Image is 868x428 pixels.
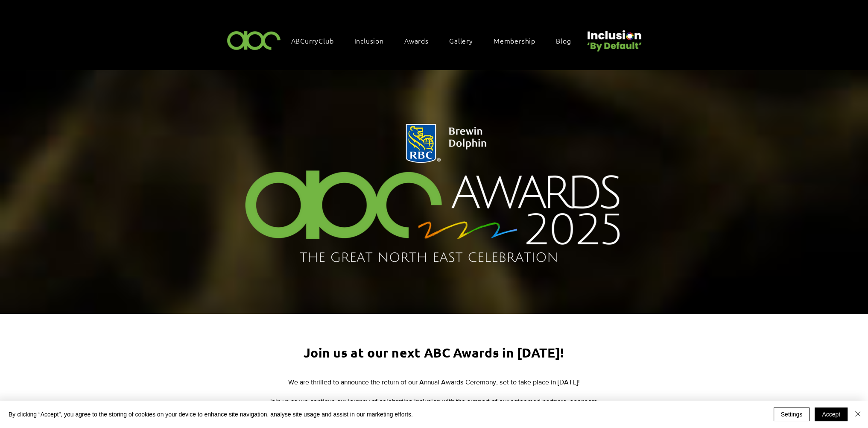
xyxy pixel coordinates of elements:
span: Blog [556,36,571,45]
span: Inclusion [354,36,384,45]
a: Membership [489,32,548,50]
a: Blog [552,32,584,50]
span: Gallery [449,36,473,45]
span: Awards [404,36,429,45]
span: Membership [494,36,535,45]
span: Join us as we continue our journey of celebrating inclusion with the support of our esteemed part... [266,398,602,424]
img: Untitled design (22).png [584,23,643,53]
img: ABC-Logo-Blank-Background-01-01-2.png [225,27,283,53]
a: ABCurryClub [287,32,347,50]
div: Inclusion [350,32,397,50]
span: ABCurryClub [291,36,334,45]
span: Join us at our next ABC Awards in [DATE]! [304,345,564,361]
button: Settings [774,407,810,421]
img: Northern Insights Double Pager Apr 2025.png [222,114,646,276]
img: Close [853,409,863,419]
button: Accept [815,407,848,421]
button: Close [853,407,863,421]
div: Awards [400,32,441,50]
nav: Site [287,32,584,50]
span: By clicking “Accept”, you agree to the storing of cookies on your device to enhance site navigati... [9,410,413,418]
span: We are thrilled to announce the return of our Annual Awards Ceremony, set to take place in [DATE]! [288,378,580,386]
a: Gallery [445,32,486,50]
